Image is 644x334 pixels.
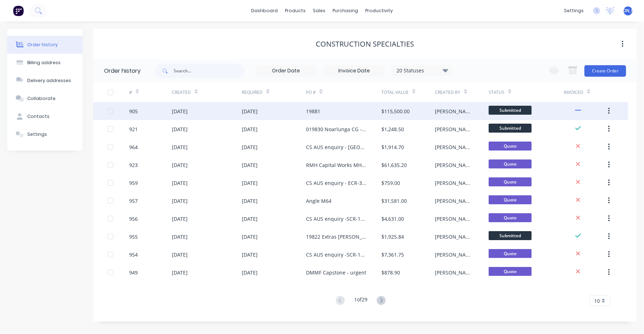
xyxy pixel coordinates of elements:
div: [PERSON_NAME] [435,179,474,187]
div: Invoiced [564,89,583,96]
div: DMMF Capstone - urgent [306,269,366,276]
input: Order Date [256,66,316,76]
div: [DATE] [242,215,258,223]
div: [DATE] [172,108,188,115]
div: # [129,82,172,102]
div: [DATE] [242,197,258,205]
div: [DATE] [242,108,258,115]
div: [PERSON_NAME] [435,251,474,258]
span: Quote [489,249,532,258]
div: CS AUS enquiry - ECR-32S wrap around column [306,179,367,187]
div: PO # [306,82,381,102]
div: [DATE] [172,125,188,133]
button: Delivery addresses [7,72,83,90]
div: $4,631.00 [381,215,404,223]
div: Required [242,89,263,96]
div: [PERSON_NAME] [435,143,474,151]
div: 949 [129,269,138,276]
div: [DATE] [172,179,188,187]
div: 19822 Extras [PERSON_NAME] [DATE] [306,233,367,240]
div: [DATE] [242,161,258,169]
div: [PERSON_NAME] [435,233,474,240]
div: 019830 Noarlunga CG - Capstone [306,125,367,133]
button: Collaborate [7,90,83,108]
div: productivity [362,5,396,16]
div: [PERSON_NAME] [435,125,474,133]
button: Create Order [584,65,626,77]
div: Collaborate [27,95,56,102]
a: dashboard [248,5,281,16]
span: Submitted [489,124,532,133]
div: $878.90 [381,269,400,276]
div: [DATE] [242,143,258,151]
div: $115,500.00 [381,108,410,115]
div: Invoiced [564,82,607,102]
div: purchasing [329,5,362,16]
input: Invoice Date [324,66,384,76]
div: CS AUS enquiry - [GEOGRAPHIC_DATA] Additional - URGENT [306,143,367,151]
div: settings [560,5,587,16]
span: Submitted [489,106,532,115]
div: [DATE] [172,215,188,223]
button: Settings [7,125,83,143]
div: 956 [129,215,138,223]
div: [DATE] [242,125,258,133]
div: $31,581.00 [381,197,407,205]
button: Contacts [7,108,83,125]
div: [DATE] [172,233,188,240]
div: 957 [129,197,138,205]
div: 921 [129,125,138,133]
div: Construction Specialties [316,40,414,48]
span: Quote [489,267,532,276]
div: Total Value [381,82,435,102]
div: 19881 [306,108,320,115]
div: PO # [306,89,316,96]
div: [DATE] [172,161,188,169]
span: 10 [594,297,600,305]
div: $1,914.70 [381,143,404,151]
div: Status [489,82,564,102]
div: Delivery addresses [27,77,71,84]
div: $759.00 [381,179,400,187]
div: [PERSON_NAME] [435,108,474,115]
div: Created [172,89,191,96]
div: CS AUS enquiry -SCR-16SS - smaller version [306,251,367,258]
div: Created [172,82,241,102]
div: [DATE] [172,143,188,151]
div: CS AUS enquiry -SCR-16SSV [306,215,367,223]
img: Factory [13,5,24,16]
div: Total Value [381,89,409,96]
div: [DATE] [172,269,188,276]
div: [DATE] [172,251,188,258]
span: Submitted [489,231,532,240]
div: [DATE] [242,179,258,187]
button: Order history [7,36,83,54]
div: 1 of 29 [354,296,367,306]
div: [PERSON_NAME] [435,161,474,169]
div: Contacts [27,113,50,120]
div: Order history [27,42,58,48]
div: Required [242,82,306,102]
div: $1,925.84 [381,233,404,240]
div: [PERSON_NAME] [435,215,474,223]
div: 955 [129,233,138,240]
button: Billing address [7,54,83,72]
div: sales [309,5,329,16]
div: 954 [129,251,138,258]
div: 959 [129,179,138,187]
div: $7,361.75 [381,251,404,258]
div: 964 [129,143,138,151]
span: Quote [489,142,532,151]
div: $61,635.20 [381,161,407,169]
div: products [281,5,309,16]
div: Status [489,89,504,96]
div: [PERSON_NAME] [435,269,474,276]
span: Quote [489,159,532,168]
div: Order history [104,67,141,75]
div: Created By [435,89,460,96]
span: Quote [489,177,532,186]
div: [PERSON_NAME] [435,197,474,205]
div: [DATE] [242,269,258,276]
div: Angle M64 [306,197,332,205]
div: # [129,89,132,96]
